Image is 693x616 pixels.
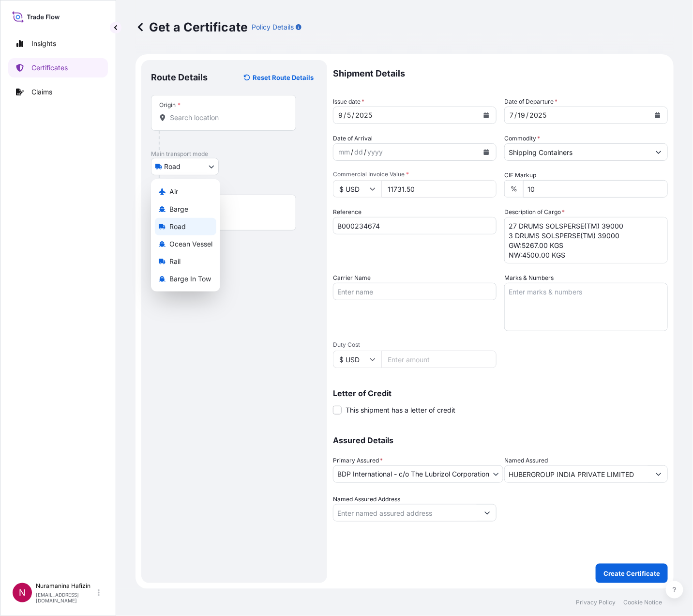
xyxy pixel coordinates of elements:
[169,239,212,249] span: Ocean Vessel
[169,204,188,214] span: Barge
[136,19,248,35] p: Get a Certificate
[169,257,181,266] span: Rail
[252,22,294,32] p: Policy Details
[169,274,211,284] span: Barge in Tow
[169,187,178,197] span: Air
[151,179,220,292] div: Select transport
[169,222,186,231] span: Road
